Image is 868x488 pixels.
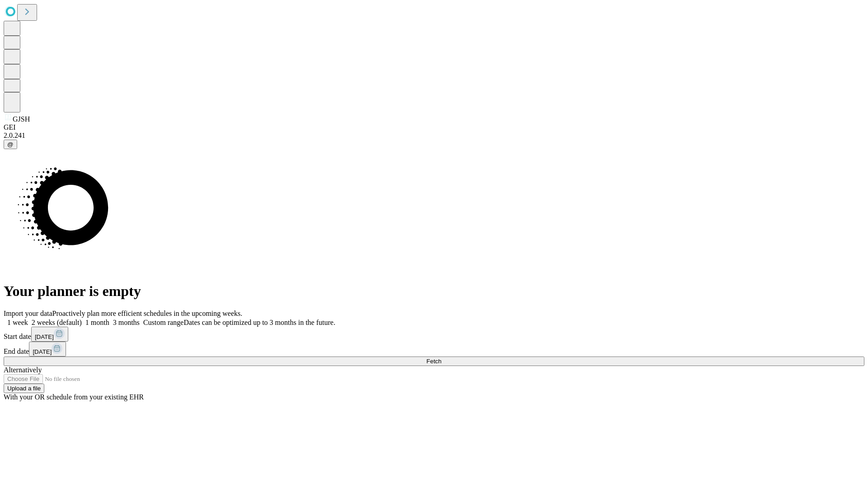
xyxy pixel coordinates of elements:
button: @ [4,140,17,149]
button: [DATE] [29,342,66,357]
div: 2.0.241 [4,131,864,140]
span: [DATE] [33,348,52,355]
span: 1 week [7,319,28,326]
span: Custom range [143,319,184,326]
div: Start date [4,327,864,342]
span: [DATE] [35,333,54,340]
span: Import your data [4,310,52,317]
button: [DATE] [31,327,68,342]
button: Upload a file [4,384,44,393]
span: @ [7,141,14,148]
span: 3 months [113,319,140,326]
span: 1 month [85,319,109,326]
div: GEI [4,123,864,131]
span: Dates can be optimized up to 3 months in the future. [184,319,335,326]
h1: Your planner is empty [4,283,864,300]
div: End date [4,342,864,357]
span: With your OR schedule from your existing EHR [4,393,144,401]
span: Fetch [426,358,441,365]
button: Fetch [4,357,864,366]
span: Alternatively [4,366,42,374]
span: Proactively plan more efficient schedules in the upcoming weeks. [52,310,242,317]
span: GJSH [13,115,30,123]
span: 2 weeks (default) [32,319,82,326]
